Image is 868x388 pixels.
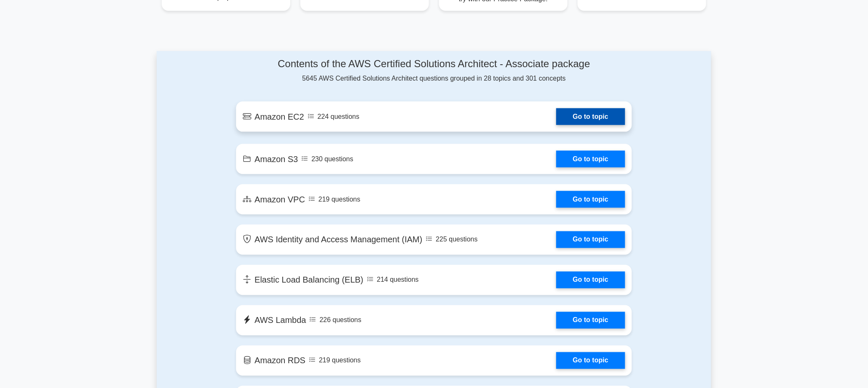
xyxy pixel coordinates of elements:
[236,58,632,84] div: 5645 AWS Certified Solutions Architect questions grouped in 28 topics and 301 concepts
[556,191,625,208] a: Go to topic
[556,151,625,168] a: Go to topic
[556,272,625,288] a: Go to topic
[556,108,625,125] a: Go to topic
[556,312,625,329] a: Go to topic
[556,352,625,369] a: Go to topic
[236,58,632,70] h4: Contents of the AWS Certified Solutions Architect - Associate package
[556,231,625,248] a: Go to topic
